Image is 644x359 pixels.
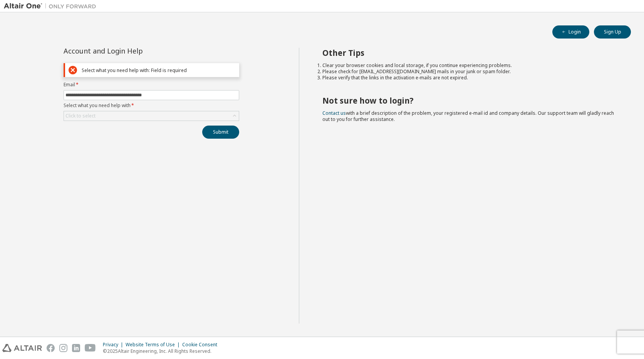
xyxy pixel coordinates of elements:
div: Cookie Consent [182,342,222,348]
div: Account and Login Help [64,48,204,54]
img: instagram.svg [59,344,67,352]
li: Clear your browser cookies and local storage, if you continue experiencing problems. [322,62,617,69]
button: Sign Up [594,25,631,39]
img: altair_logo.svg [2,344,42,352]
img: linkedin.svg [72,344,80,352]
div: Privacy [103,342,126,348]
p: © 2025 Altair Engineering, Inc. All Rights Reserved. [103,348,222,354]
img: Altair One [4,2,100,10]
h2: Not sure how to login? [322,96,617,106]
div: Click to select [64,111,239,121]
img: facebook.svg [47,344,55,352]
label: Select what you need help with [64,102,239,109]
button: Login [552,25,589,39]
li: Please check for [EMAIL_ADDRESS][DOMAIN_NAME] mails in your junk or spam folder. [322,69,617,75]
div: Website Terms of Use [126,342,182,348]
a: Contact us [322,110,346,116]
button: Submit [202,126,239,139]
img: youtube.svg [85,344,96,352]
li: Please verify that the links in the activation e-mails are not expired. [322,75,617,81]
label: Email [64,82,239,88]
div: Click to select [65,113,96,119]
span: with a brief description of the problem, your registered e-mail id and company details. Our suppo... [322,110,614,122]
div: Select what you need help with: Field is required [82,67,236,73]
h2: Other Tips [322,48,617,58]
